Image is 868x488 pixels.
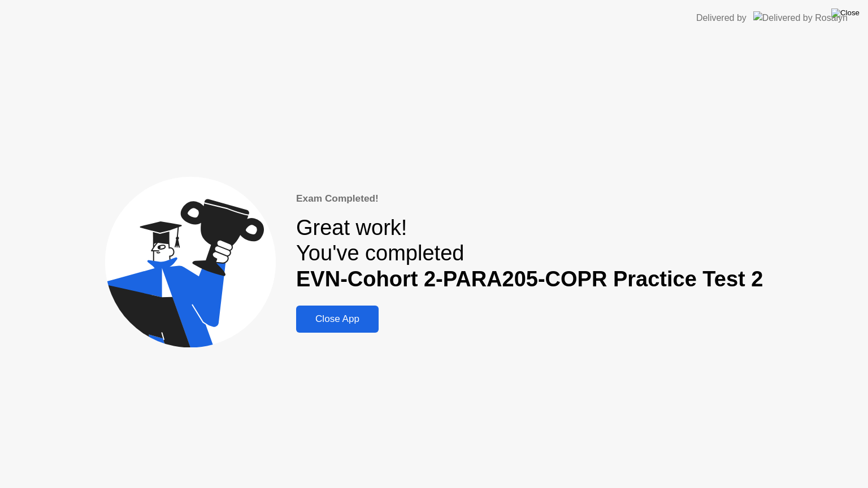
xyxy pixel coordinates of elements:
img: Close [831,8,860,18]
div: Delivered by [696,11,747,25]
div: Close App [300,313,375,325]
div: Exam Completed! [296,191,763,206]
button: Close App [296,306,379,333]
div: Great work! You've completed [296,215,763,293]
b: EVN-Cohort 2-PARA205-COPR Practice Test 2 [296,267,763,291]
img: Delivered by Rosalyn [753,11,848,24]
